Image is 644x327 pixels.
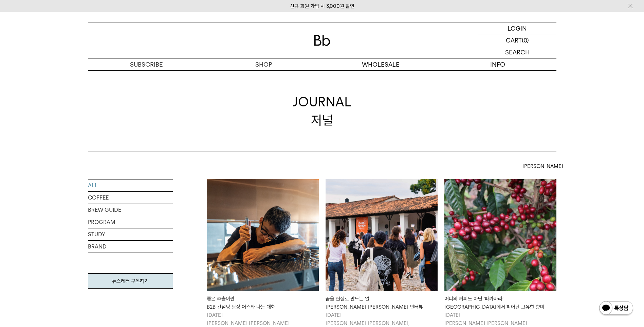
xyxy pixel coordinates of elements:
a: LOGIN [478,22,556,34]
div: JOURNAL 저널 [293,93,351,129]
a: 뉴스레터 구독하기 [88,273,173,289]
a: SHOP [205,58,322,70]
p: (0) [522,34,529,46]
img: 카카오톡 채널 1:1 채팅 버튼 [599,300,634,317]
img: 좋은 추출이란B2B 컨설팅 팀장 어스와 나눈 대화 [207,179,319,291]
img: 로고 [314,35,330,46]
a: BRAND [88,241,173,253]
a: BREW GUIDE [88,204,173,216]
img: 꿈을 현실로 만드는 일빈보야지 탁승희 대표 인터뷰 [326,179,438,291]
img: 어디의 커피도 아닌 '파카마라'엘살바도르에서 피어난 고유한 향미 [444,179,556,291]
a: 신규 회원 가입 시 3,000원 할인 [290,3,354,9]
a: PROGRAM [88,216,173,228]
p: INFO [439,58,556,70]
div: 꿈을 현실로 만드는 일 [PERSON_NAME] [PERSON_NAME] 인터뷰 [326,295,438,311]
a: ALL [88,179,173,191]
a: COFFEE [88,192,173,204]
div: 어디의 커피도 아닌 '파카마라' [GEOGRAPHIC_DATA]에서 피어난 고유한 향미 [444,295,556,311]
span: [PERSON_NAME] [522,162,563,170]
a: STUDY [88,228,173,240]
p: SEARCH [505,46,530,58]
p: WHOLESALE [322,58,439,70]
a: SUBSCRIBE [88,58,205,70]
div: 좋은 추출이란 B2B 컨설팅 팀장 어스와 나눈 대화 [207,295,319,311]
p: LOGIN [508,22,527,34]
p: CART [506,34,522,46]
a: CART (0) [478,34,556,46]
